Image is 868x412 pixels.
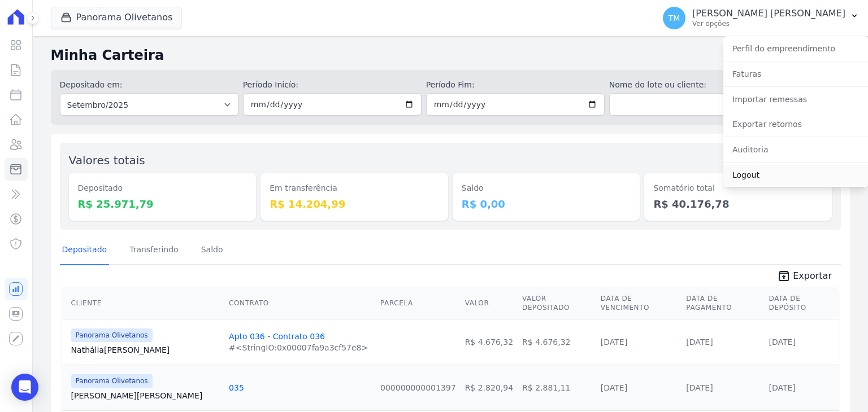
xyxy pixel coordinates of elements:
[60,80,123,89] label: Depositado em:
[686,383,713,392] a: [DATE]
[270,196,439,212] dd: R$ 14.204,99
[653,182,823,194] dt: Somatório total
[769,338,796,347] a: [DATE]
[71,374,153,388] span: Panorama Olivetanos
[51,7,183,28] button: Panorama Olivetanos
[461,287,518,319] th: Valor
[682,287,764,319] th: Data de Pagamento
[765,287,839,319] th: Data de Depósito
[723,89,868,109] a: Importar remessas
[723,165,868,185] a: Logout
[723,139,868,160] a: Auditoria
[692,8,845,19] p: [PERSON_NAME] [PERSON_NAME]
[62,287,224,319] th: Cliente
[601,338,627,347] a: [DATE]
[723,38,868,59] a: Perfil do empreendimento
[71,328,153,342] span: Panorama Olivetanos
[127,236,181,265] a: Transferindo
[601,383,627,392] a: [DATE]
[654,2,868,34] button: TM [PERSON_NAME] [PERSON_NAME] Ver opções
[518,287,596,319] th: Valor Depositado
[518,365,596,410] td: R$ 2.881,11
[723,114,868,134] a: Exportar retornos
[669,14,680,22] span: TM
[229,342,368,353] div: #<StringIO:0x00007fa9a3cf57e8>
[518,319,596,365] td: R$ 4.676,32
[199,236,225,265] a: Saldo
[596,287,682,319] th: Data de Vencimento
[270,182,439,194] dt: Em transferência
[71,390,220,401] a: [PERSON_NAME][PERSON_NAME]
[71,344,220,356] a: Nathália[PERSON_NAME]
[686,338,713,347] a: [DATE]
[692,19,845,28] p: Ver opções
[69,154,145,167] label: Valores totais
[777,269,791,283] i: unarchive
[653,196,823,212] dd: R$ 40.176,78
[723,64,868,84] a: Faturas
[243,79,422,91] label: Período Inicío:
[380,383,456,392] a: 000000000001397
[461,365,518,410] td: R$ 2.820,94
[462,196,631,212] dd: R$ 0,00
[229,383,244,392] a: 035
[461,319,518,365] td: R$ 4.676,32
[11,374,38,401] div: Open Intercom Messenger
[376,287,461,319] th: Parcela
[51,45,850,65] h2: Minha Carteira
[609,79,788,91] label: Nome do lote ou cliente:
[60,236,110,265] a: Depositado
[769,383,796,392] a: [DATE]
[78,182,248,194] dt: Depositado
[426,79,605,91] label: Período Fim:
[229,332,325,341] a: Apto 036 - Contrato 036
[224,287,376,319] th: Contrato
[78,196,248,212] dd: R$ 25.971,79
[462,182,631,194] dt: Saldo
[768,269,841,285] a: unarchive Exportar
[793,269,832,283] span: Exportar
